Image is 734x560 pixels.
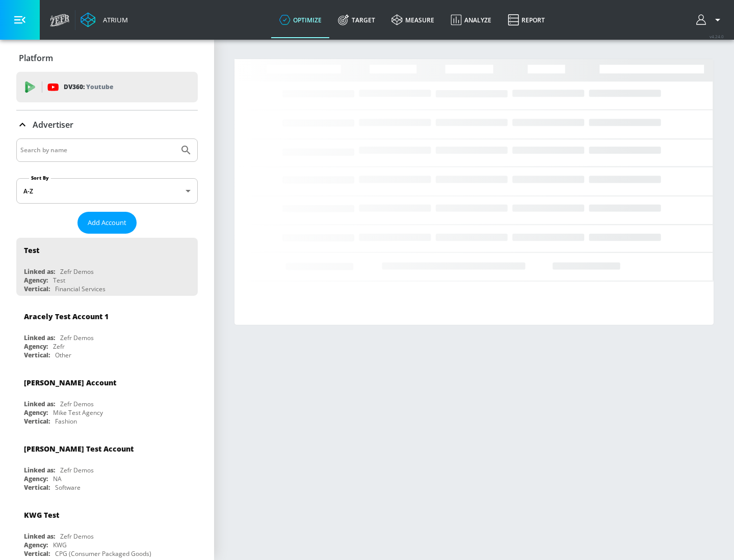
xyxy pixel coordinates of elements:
div: Zefr Demos [60,532,94,541]
div: [PERSON_NAME] AccountLinked as:Zefr DemosAgency:Mike Test AgencyVertical:Fashion [16,370,198,428]
div: Linked as: [24,333,55,342]
div: Agency: [24,408,48,417]
div: Vertical: [24,483,50,492]
div: Test [24,245,39,255]
div: DV360: Youtube [16,72,198,102]
div: Vertical: [24,549,50,558]
div: Vertical: [24,351,50,359]
div: Agency: [24,276,48,285]
div: KWG Test [24,510,59,520]
a: Analyze [442,2,500,38]
a: measure [383,2,442,38]
div: Advertiser [16,110,198,139]
div: Fashion [55,417,77,426]
div: Vertical: [24,417,50,426]
div: Zefr Demos [60,333,94,342]
input: Search by name [20,144,175,157]
div: KWG [53,541,67,549]
p: Youtube [86,81,113,92]
a: optimize [271,2,330,38]
p: Advertiser [33,119,73,130]
div: Platform [16,44,198,72]
a: Target [330,2,383,38]
div: Vertical: [24,285,50,293]
div: TestLinked as:Zefr DemosAgency:TestVertical:Financial Services [16,238,198,296]
div: Zefr Demos [60,466,94,474]
div: Test [53,276,65,285]
div: [PERSON_NAME] Test AccountLinked as:Zefr DemosAgency:NAVertical:Software [16,436,198,494]
div: Linked as: [24,400,55,408]
div: Mike Test Agency [53,408,103,417]
a: Atrium [81,12,128,27]
label: Sort By [29,175,51,181]
div: Aracely Test Account 1Linked as:Zefr DemosAgency:ZefrVertical:Other [16,304,198,362]
div: [PERSON_NAME] Test Account [24,444,134,454]
div: Agency: [24,342,48,351]
div: Linked as: [24,466,55,474]
div: NA [53,474,62,483]
div: [PERSON_NAME] Account [24,378,116,387]
div: Zefr Demos [60,267,94,276]
div: Other [55,351,71,359]
div: Financial Services [55,285,106,293]
p: DV360: [64,81,113,93]
p: Platform [19,52,53,64]
span: Add Account [88,217,126,229]
div: Zefr Demos [60,400,94,408]
div: Linked as: [24,532,55,541]
div: Agency: [24,541,48,549]
button: Add Account [77,212,137,234]
div: Software [55,483,81,492]
div: Linked as: [24,267,55,276]
div: Zefr [53,342,65,351]
div: A-Z [16,178,198,204]
a: Report [500,2,553,38]
div: Atrium [99,15,128,24]
div: Agency: [24,474,48,483]
span: v 4.24.0 [710,34,724,39]
div: Aracely Test Account 1 [24,312,109,321]
div: CPG (Consumer Packaged Goods) [55,549,151,558]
